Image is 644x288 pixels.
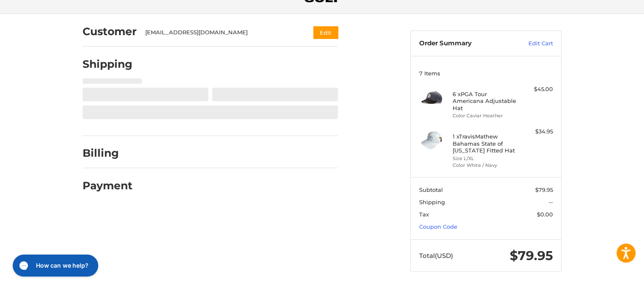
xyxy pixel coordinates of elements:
div: $34.95 [520,127,553,136]
button: Edit [313,26,338,39]
span: -- [549,199,553,205]
span: Shipping [419,199,445,205]
a: Edit Cart [510,39,553,48]
h3: Order Summary [419,39,510,48]
span: $79.95 [535,186,553,193]
li: Size L/XL [453,155,517,162]
h4: 1 x TravisMathew Bahamas State of [US_STATE] Fitted Hat [453,133,517,154]
span: $0.00 [537,211,553,218]
a: Coupon Code [419,223,457,230]
h2: Payment [83,179,133,192]
h4: 6 x PGA Tour Americana Adjustable Hat [453,91,517,111]
iframe: Gorgias live chat messenger [8,252,101,280]
h2: Customer [83,25,137,38]
h3: 7 Items [419,70,553,77]
div: [EMAIL_ADDRESS][DOMAIN_NAME] [145,28,297,37]
h2: Billing [83,147,132,160]
li: Color White / Navy [453,162,517,169]
h2: Shipping [83,58,133,71]
span: Total (USD) [419,252,453,260]
span: $79.95 [510,248,553,263]
li: Color Caviar Heather [453,112,517,119]
span: Subtotal [419,186,443,193]
div: $45.00 [520,85,553,94]
span: Tax [419,211,429,218]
